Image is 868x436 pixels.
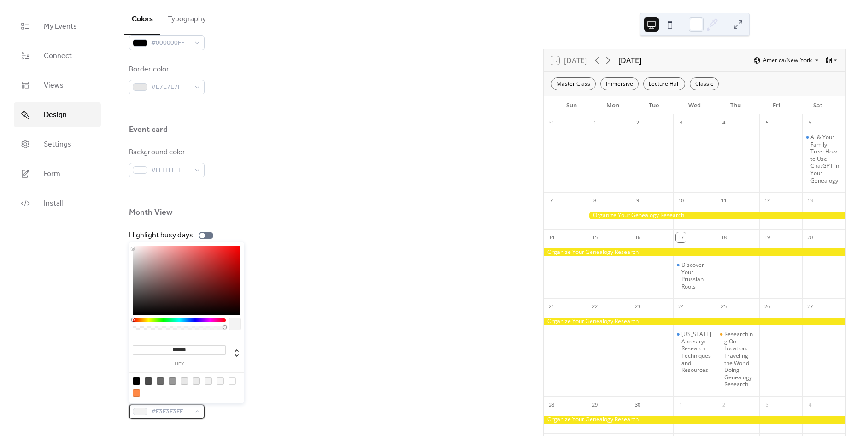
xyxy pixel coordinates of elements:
[133,377,140,385] div: rgb(0, 0, 0)
[719,400,729,410] div: 2
[205,377,212,385] div: rgb(243, 243, 243)
[681,330,713,374] div: [US_STATE] Ancestry: Research Techniques and Resources
[587,212,845,219] div: Organize Your Genealogy Research
[810,134,842,184] div: AI & Your Family Tree: How to Use ChatGPT in Your Genealogy
[151,82,190,93] span: #E7E7E7FF
[724,330,756,388] div: Researching On Location: Traveling the World Doing Genealogy Research
[633,301,643,312] div: 23
[193,377,200,385] div: rgb(235, 235, 235)
[719,301,729,312] div: 25
[762,301,772,312] div: 26
[633,118,643,128] div: 2
[805,400,815,410] div: 4
[129,64,203,75] div: Border color
[797,96,838,115] div: Sat
[229,377,236,385] div: rgb(255, 255, 255)
[129,230,193,241] div: Highlight busy days
[151,165,190,176] span: #FFFFFFFF
[544,416,845,424] div: Organize Your Genealogy Research
[716,330,759,388] div: Researching On Location: Traveling the World Doing Genealogy Research
[802,134,845,184] div: AI & Your Family Tree: How to Use ChatGPT in Your Genealogy
[544,248,845,256] div: Organize Your Genealogy Research
[44,80,64,91] span: Views
[633,400,643,410] div: 30
[690,77,719,90] div: Classic
[44,169,60,180] span: Form
[546,301,557,312] div: 21
[643,77,685,90] div: Lecture Hall
[676,232,686,242] div: 17
[590,118,600,128] div: 1
[217,377,224,385] div: rgb(248, 248, 248)
[181,377,188,385] div: rgb(231, 231, 231)
[762,232,772,242] div: 19
[633,96,674,115] div: Tue
[676,301,686,312] div: 24
[673,261,716,290] div: Discover Your Prussian Roots
[762,400,772,410] div: 3
[151,38,190,49] span: #000000FF
[14,191,101,216] a: Install
[719,195,729,206] div: 11
[14,132,101,157] a: Settings
[133,362,226,367] label: hex
[674,96,715,115] div: Wed
[129,124,168,135] div: Event card
[805,232,815,242] div: 20
[129,207,172,218] div: Month View
[14,43,101,68] a: Connect
[14,161,101,186] a: Form
[546,118,557,128] div: 31
[805,118,815,128] div: 6
[544,318,845,325] div: Organize Your Genealogy Research
[633,232,643,242] div: 16
[633,195,643,206] div: 9
[600,77,639,90] div: Immersive
[590,195,600,206] div: 8
[133,389,140,397] div: rgb(255, 137, 70)
[592,96,633,115] div: Mon
[14,73,101,98] a: Views
[157,377,164,385] div: rgb(108, 108, 108)
[551,77,596,90] div: Master Class
[551,96,592,115] div: Sun
[546,400,557,410] div: 28
[763,58,812,63] span: America/New_York
[44,51,72,62] span: Connect
[44,21,77,32] span: My Events
[762,195,772,206] div: 12
[546,232,557,242] div: 14
[618,55,641,66] div: [DATE]
[676,400,686,410] div: 1
[129,147,203,158] div: Background color
[44,110,67,121] span: Design
[590,301,600,312] div: 22
[590,400,600,410] div: 29
[44,139,71,150] span: Settings
[151,407,190,418] span: #F3F3F3FF
[805,301,815,312] div: 27
[14,14,101,39] a: My Events
[676,195,686,206] div: 10
[169,377,176,385] div: rgb(153, 153, 153)
[145,377,152,385] div: rgb(74, 74, 74)
[762,118,772,128] div: 5
[590,232,600,242] div: 15
[805,195,815,206] div: 13
[681,261,713,290] div: Discover Your Prussian Roots
[14,102,101,127] a: Design
[719,118,729,128] div: 4
[546,195,557,206] div: 7
[673,330,716,374] div: Illinois Ancestry: Research Techniques and Resources
[676,118,686,128] div: 3
[44,198,63,209] span: Install
[719,232,729,242] div: 18
[756,96,797,115] div: Fri
[715,96,756,115] div: Thu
